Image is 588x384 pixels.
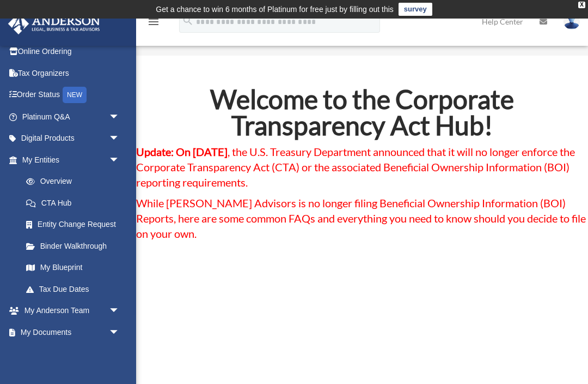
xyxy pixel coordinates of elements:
span: arrow_drop_down [109,149,131,171]
a: Overview [15,171,136,193]
span: arrow_drop_down [109,128,131,150]
a: My Documentsarrow_drop_down [8,321,136,343]
a: Platinum Q&Aarrow_drop_down [8,106,136,128]
a: My Anderson Teamarrow_drop_down [8,300,136,322]
a: Tax Due Dates [15,278,136,300]
a: My Blueprint [15,257,136,279]
span: While [PERSON_NAME] Advisors is no longer filing Beneficial Ownership Information (BOI) Reports, ... [136,196,586,240]
span: arrow_drop_down [109,106,131,128]
a: Online Learningarrow_drop_down [8,343,136,365]
a: Entity Change Request [15,214,136,236]
img: Anderson Advisors Platinum Portal [5,13,103,34]
strong: Update: On [DATE] [136,145,228,158]
a: menu [147,19,160,28]
a: Digital Productsarrow_drop_down [8,128,136,149]
a: Order StatusNEW [8,84,136,106]
i: menu [147,15,160,28]
i: search [182,15,194,27]
div: Get a chance to win 6 months of Platinum for free just by filling out this [156,3,394,16]
span: arrow_drop_down [109,343,131,365]
a: Binder Walkthrough [15,235,136,257]
a: CTA Hub [15,192,131,214]
span: arrow_drop_down [109,300,131,322]
a: Tax Organizers [8,62,136,84]
a: survey [399,3,432,16]
a: My Entitiesarrow_drop_down [8,149,136,171]
img: User Pic [563,14,580,29]
h2: Welcome to the Corporate Transparency Act Hub! [136,86,588,144]
span: , the U.S. Treasury Department announced that it will no longer enforce the Corporate Transparenc... [136,145,575,189]
span: arrow_drop_down [109,321,131,344]
div: close [578,2,585,8]
div: NEW [63,87,87,103]
a: Online Ordering [8,41,136,63]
